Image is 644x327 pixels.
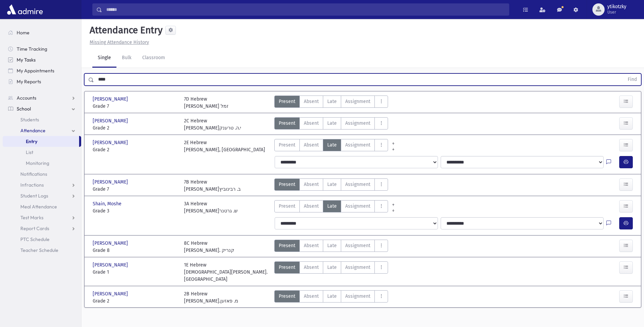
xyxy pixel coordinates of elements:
[93,103,177,110] span: Grade 7
[93,261,129,269] span: [PERSON_NAME]
[304,264,319,271] span: Absent
[607,4,626,10] span: ytikotzky
[3,147,81,158] a: List
[93,240,129,247] span: [PERSON_NAME]
[3,27,81,38] a: Home
[274,139,388,153] div: AttTypes
[3,76,81,87] a: My Reports
[20,193,48,199] span: Student Logs
[345,203,370,210] span: Assignment
[304,242,319,249] span: Absent
[93,96,129,103] span: [PERSON_NAME]
[327,181,337,188] span: Late
[20,182,44,188] span: Infractions
[184,96,228,110] div: 7D Hebrew [PERSON_NAME] זמל
[20,214,43,221] span: Test Marks
[3,54,81,65] a: My Tasks
[20,117,39,123] span: Students
[3,92,81,103] a: Accounts
[3,245,81,256] a: Teacher Schedule
[17,79,41,85] span: My Reports
[184,139,265,153] div: 2E Hebrew [PERSON_NAME], [GEOGRAPHIC_DATA]
[274,240,388,254] div: AttTypes
[327,242,337,249] span: Late
[274,178,388,193] div: AttTypes
[17,95,36,101] span: Accounts
[5,3,44,16] img: AdmirePro
[607,10,626,15] span: User
[304,181,319,188] span: Absent
[93,269,177,276] span: Grade 1
[17,57,36,63] span: My Tasks
[279,98,295,105] span: Present
[304,120,319,127] span: Absent
[3,114,81,125] a: Students
[92,49,116,68] a: Single
[279,141,295,149] span: Present
[279,181,295,188] span: Present
[3,103,81,114] a: School
[327,98,337,105] span: Late
[3,223,81,234] a: Report Cards
[90,39,149,45] u: Missing Attendance History
[20,247,58,253] span: Teacher Schedule
[26,149,33,155] span: List
[279,293,295,300] span: Present
[3,212,81,223] a: Test Marks
[304,293,319,300] span: Absent
[279,242,295,249] span: Present
[184,117,241,132] div: 2C Hebrew [PERSON_NAME]י.ה. טרענק
[345,141,370,149] span: Assignment
[304,141,319,149] span: Absent
[327,203,337,210] span: Late
[279,264,295,271] span: Present
[274,96,388,110] div: AttTypes
[3,44,81,54] a: Time Tracking
[345,264,370,271] span: Assignment
[184,240,234,254] div: 8C Hebrew [PERSON_NAME]. קנריק
[20,225,49,231] span: Report Cards
[20,236,50,242] span: PTC Schedule
[3,169,81,179] a: Notifications
[345,293,370,300] span: Assignment
[20,171,47,177] span: Notifications
[116,49,137,68] a: Bulk
[274,117,388,132] div: AttTypes
[3,201,81,212] a: Meal Attendance
[3,179,81,190] a: Infractions
[279,120,295,127] span: Present
[274,200,388,214] div: AttTypes
[327,293,337,300] span: Late
[327,264,337,271] span: Late
[93,117,129,124] span: [PERSON_NAME]
[184,261,269,283] div: 1E Hebrew [DEMOGRAPHIC_DATA][PERSON_NAME]. [GEOGRAPHIC_DATA]
[17,30,30,36] span: Home
[87,39,149,45] a: Missing Attendance History
[93,200,123,207] span: Shain, Moshe
[3,234,81,245] a: PTC Schedule
[3,65,81,76] a: My Appointments
[345,181,370,188] span: Assignment
[93,247,177,254] span: Grade 8
[327,141,337,149] span: Late
[184,200,238,214] div: 3A Hebrew [PERSON_NAME]ש. גרטנר
[17,68,54,74] span: My Appointments
[184,178,241,193] div: 7B Hebrew [PERSON_NAME]ב. רבינוביץ
[17,46,47,52] span: Time Tracking
[93,186,177,193] span: Grade 7
[93,178,129,186] span: [PERSON_NAME]
[17,106,31,112] span: School
[624,74,641,85] button: Find
[274,261,388,283] div: AttTypes
[184,290,238,305] div: 2B Hebrew [PERSON_NAME].מ. פאזען
[93,290,129,297] span: [PERSON_NAME]
[3,190,81,201] a: Student Logs
[20,127,45,134] span: Attendance
[304,203,319,210] span: Absent
[345,120,370,127] span: Assignment
[93,139,129,146] span: [PERSON_NAME]
[87,24,163,36] h5: Attendance Entry
[327,120,337,127] span: Late
[304,98,319,105] span: Absent
[93,207,177,214] span: Grade 3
